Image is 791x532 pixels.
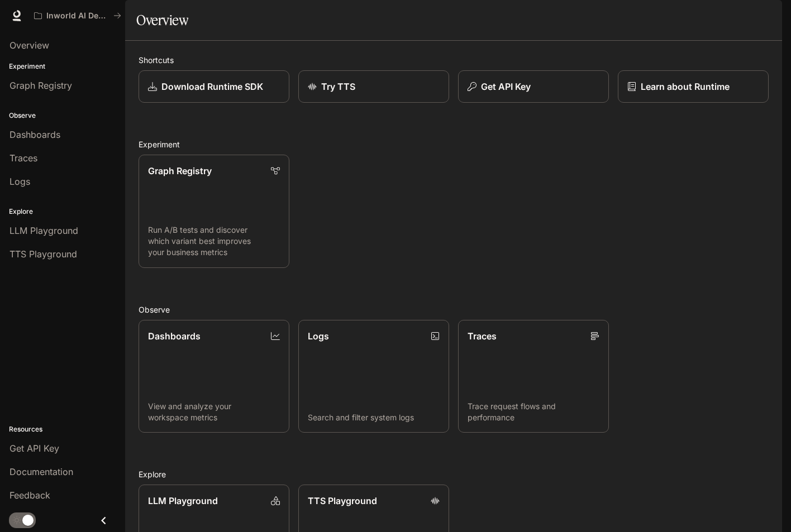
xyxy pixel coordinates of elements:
[148,164,212,178] p: Graph Registry
[139,138,769,150] h2: Experiment
[148,494,218,507] p: LLM Playground
[298,320,449,433] a: LogsSearch and filter system logs
[618,70,769,103] a: Learn about Runtime
[321,80,355,93] p: Try TTS
[308,494,377,507] p: TTS Playground
[458,70,609,103] button: Get API Key
[481,80,531,93] p: Get API Key
[641,80,730,93] p: Learn about Runtime
[139,54,769,66] h2: Shortcuts
[148,329,201,343] p: Dashboards
[161,80,263,93] p: Download Runtime SDK
[468,401,599,423] p: Trace request flows and performance
[139,320,289,433] a: DashboardsView and analyze your workspace metrics
[139,468,769,480] h2: Explore
[308,329,329,343] p: Logs
[308,412,440,423] p: Search and filter system logs
[139,304,769,315] h2: Observe
[148,224,280,258] p: Run A/B tests and discover which variant best improves your business metrics
[46,11,109,21] p: Inworld AI Demos
[136,9,188,31] h1: Overview
[148,401,280,423] p: View and analyze your workspace metrics
[29,4,126,27] button: All workspaces
[458,320,609,433] a: TracesTrace request flows and performance
[139,155,289,268] a: Graph RegistryRun A/B tests and discover which variant best improves your business metrics
[468,329,497,343] p: Traces
[298,70,449,103] a: Try TTS
[139,70,289,103] a: Download Runtime SDK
